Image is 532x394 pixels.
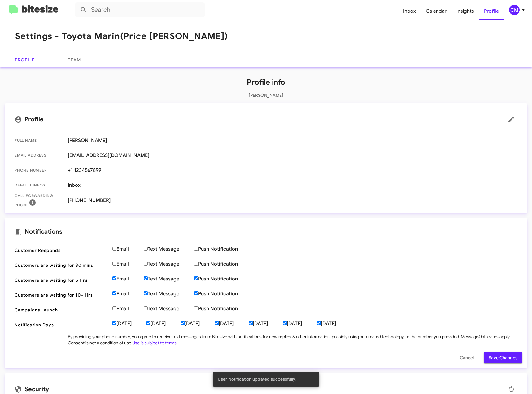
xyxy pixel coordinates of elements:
[15,182,63,188] span: Default Inbox
[15,292,107,298] span: Customers are waiting for 10+ Hrs
[68,182,517,188] span: Inbox
[317,320,351,327] label: [DATE]
[249,321,253,325] input: [DATE]
[215,320,249,327] label: [DATE]
[144,291,194,297] label: Text Message
[144,262,148,266] input: Text Message
[215,321,219,325] input: [DATE]
[15,228,517,235] mat-card-title: Notifications
[283,321,287,325] input: [DATE]
[504,5,525,15] button: CM
[144,276,194,282] label: Text Message
[194,261,253,267] label: Push Notification
[144,276,148,280] input: Text Message
[112,276,116,280] input: Email
[112,306,116,310] input: Email
[50,52,99,67] a: Team
[283,320,317,327] label: [DATE]
[489,352,517,363] span: Save Changes
[144,247,148,251] input: Text Message
[398,2,421,20] a: Inbox
[144,246,194,252] label: Text Message
[112,262,116,266] input: Email
[15,152,63,159] span: Email Address
[194,262,198,266] input: Push Notification
[194,276,198,280] input: Push Notification
[112,291,144,297] label: Email
[5,77,527,87] h1: Profile info
[194,306,198,310] input: Push Notification
[194,306,253,312] label: Push Notification
[112,291,116,295] input: Email
[132,340,177,346] a: Use is subject to terms
[5,92,527,98] p: [PERSON_NAME]
[15,277,107,283] span: Customers are waiting for 5 Hrs
[479,2,504,20] a: Profile
[15,167,63,173] span: Phone number
[75,2,205,17] input: Search
[15,322,107,328] span: Notification Days
[460,352,474,363] span: Cancel
[218,376,297,382] span: User Notification updated successfully!
[144,291,148,295] input: Text Message
[15,137,63,144] span: Full Name
[112,261,144,267] label: Email
[68,197,517,204] span: [PHONE_NUMBER]
[194,291,253,297] label: Push Notification
[249,320,283,327] label: [DATE]
[112,246,144,252] label: Email
[68,137,517,144] span: [PERSON_NAME]
[146,321,150,325] input: [DATE]
[181,321,185,325] input: [DATE]
[112,276,144,282] label: Email
[68,167,517,173] span: +1 1234567899
[15,262,107,268] span: Customers are waiting for 30 mins
[112,247,116,251] input: Email
[455,352,479,363] button: Cancel
[15,113,517,126] mat-card-title: Profile
[15,31,228,41] h1: Settings - Toyota Marin
[451,2,479,20] a: Insights
[15,193,63,208] span: Call Forwarding Phone
[112,320,146,327] label: [DATE]
[484,352,522,363] button: Save Changes
[144,261,194,267] label: Text Message
[194,276,253,282] label: Push Notification
[181,320,215,327] label: [DATE]
[120,31,228,42] span: (Price [PERSON_NAME])
[144,306,194,312] label: Text Message
[144,306,148,310] input: Text Message
[112,306,144,312] label: Email
[194,246,253,252] label: Push Notification
[146,320,181,327] label: [DATE]
[15,247,107,253] span: Customer Responds
[112,321,116,325] input: [DATE]
[68,152,517,159] span: [EMAIL_ADDRESS][DOMAIN_NAME]
[317,321,321,325] input: [DATE]
[68,334,517,346] div: By providing your phone number, you agree to receive text messages from Bitesize with notificatio...
[194,247,198,251] input: Push Notification
[509,5,520,15] div: CM
[421,2,451,20] a: Calendar
[194,291,198,295] input: Push Notification
[15,307,107,313] span: Campaigns Launch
